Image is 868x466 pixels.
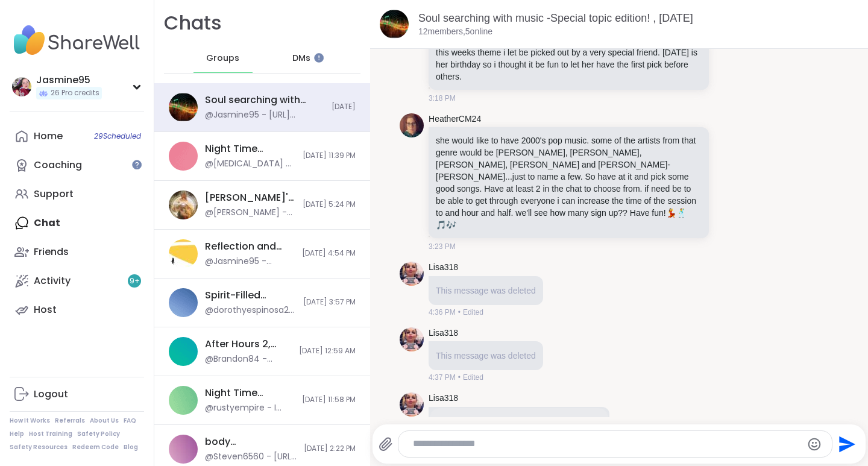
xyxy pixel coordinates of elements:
[400,392,424,417] img: https://sharewell-space-live.sfo3.digitaloceanspaces.com/user-generated/dbce20f4-cca2-48d8-8c3e-9...
[36,74,102,87] div: Jasmine95
[169,288,198,317] img: Spirit-Filled Sundays, Sep 14
[205,142,295,156] div: Night Time Reflection and/or Body Doubling, [DATE]
[205,386,295,400] div: Night Time Reflection and/or Body Doubling, [DATE]
[34,274,71,288] div: Activity
[436,220,446,230] span: 🎵
[169,337,198,366] img: After Hours 2, Sep 14
[400,113,424,137] img: https://sharewell-space-live.sfo3.digitaloceanspaces.com/user-generated/d3b3915b-57de-409c-870d-d...
[169,435,198,464] img: body double/chat, Sep 13
[34,187,74,201] div: Support
[10,266,144,295] a: Activity9+
[124,417,136,425] a: FAQ
[205,256,295,268] div: @Jasmine95 - Absolutely!
[303,297,356,307] span: [DATE] 3:57 PM
[10,295,144,324] a: Host
[292,52,310,65] span: DMs
[463,372,483,383] span: Edited
[429,113,481,125] a: HeatherCM24
[10,122,144,151] a: Home29Scheduled
[807,437,822,452] button: Emoji picker
[77,430,120,438] a: Safety Policy
[34,388,68,401] div: Logout
[400,262,424,286] img: https://sharewell-space-live.sfo3.digitaloceanspaces.com/user-generated/dbce20f4-cca2-48d8-8c3e-9...
[169,386,198,415] img: Night Time Reflection and/or Body Doubling, Sep 13
[304,444,356,454] span: [DATE] 2:22 PM
[832,430,860,458] button: Send
[436,46,702,83] p: this weeks theme i let be picked out by a very special friend. [DATE] is her birthday so i though...
[436,351,536,361] span: This message was deleted
[205,207,295,219] div: @[PERSON_NAME] - Thank you so much for including me in your celebration. You deserve every drop o...
[205,109,324,121] div: @Jasmine95 - [URL][DOMAIN_NAME]
[169,239,198,268] img: Reflection and Self-improvement, Sep 14
[436,134,702,231] p: she would like to have 2000's pop music. some of the artists from that genre would be [PERSON_NAM...
[206,52,239,65] span: Groups
[205,435,297,449] div: body double/chat, [DATE]
[400,327,424,351] img: https://sharewell-space-live.sfo3.digitaloceanspaces.com/user-generated/dbce20f4-cca2-48d8-8c3e-9...
[458,307,461,318] span: •
[34,245,69,259] div: Friends
[205,353,292,365] div: @Brandon84 - mountain
[205,402,295,414] div: @rustyempire - I never did hear how the
[10,19,144,61] img: ShareWell Nav Logo
[55,417,85,425] a: Referrals
[205,451,297,463] div: @Steven6560 - [URL][DOMAIN_NAME]
[446,220,456,230] span: 🎶
[205,191,295,204] div: [PERSON_NAME]'s 25th Birthday!: Keeper of the Realms, [DATE]
[10,151,144,180] a: Coaching
[458,372,461,383] span: •
[380,10,409,39] img: Soul searching with music -Special topic edition! , Sep 15
[29,430,72,438] a: Host Training
[10,430,24,438] a: Help
[10,443,68,452] a: Safety Resources
[302,395,356,405] span: [DATE] 11:58 PM
[332,102,356,112] span: [DATE]
[429,307,456,318] span: 4:36 PM
[303,200,356,210] span: [DATE] 5:24 PM
[429,93,456,104] span: 3:18 PM
[169,142,198,171] img: Night Time Reflection and/or Body Doubling, Sep 14
[314,53,324,63] iframe: Spotlight
[34,303,57,316] div: Host
[429,372,456,383] span: 4:37 PM
[436,286,536,295] span: This message was deleted
[418,26,492,38] p: 12 members, 5 online
[205,158,295,170] div: @[MEDICAL_DATA] - @Steven6560 I have crazy dreams all the time too!
[10,380,144,409] a: Logout
[303,151,356,161] span: [DATE] 11:39 PM
[463,307,483,318] span: Edited
[413,438,797,450] textarea: Type your message
[302,248,356,259] span: [DATE] 4:54 PM
[429,262,458,274] a: Lisa318
[205,289,296,302] div: Spirit-Filled Sundays, [DATE]
[418,12,693,24] a: Soul searching with music -Special topic edition! , [DATE]
[34,130,63,143] div: Home
[429,241,456,252] span: 3:23 PM
[205,338,292,351] div: After Hours 2, [DATE]
[169,190,198,219] img: Alyssa's 25th Birthday!: Keeper of the Realms, Sep 13
[132,160,142,169] iframe: Spotlight
[164,10,222,37] h1: Chats
[205,304,296,316] div: @dorothyespinosa26 - unceasing prayer to have the sufficient grace and mercy to carry my cross an...
[205,93,324,107] div: Soul searching with music -Special topic edition! , [DATE]
[10,238,144,266] a: Friends
[666,208,676,218] span: 💃
[299,346,356,356] span: [DATE] 12:59 AM
[676,208,687,218] span: 🕺
[10,180,144,209] a: Support
[12,77,31,96] img: Jasmine95
[130,276,140,286] span: 9 +
[51,88,99,98] span: 26 Pro credits
[169,93,198,122] img: Soul searching with music -Special topic edition! , Sep 15
[90,417,119,425] a: About Us
[10,417,50,425] a: How It Works
[205,240,295,253] div: Reflection and [MEDICAL_DATA], [DATE]
[72,443,119,452] a: Redeem Code
[94,131,141,141] span: 29 Scheduled
[429,327,458,339] a: Lisa318
[34,159,82,172] div: Coaching
[429,392,458,405] a: Lisa318
[124,443,138,452] a: Blog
